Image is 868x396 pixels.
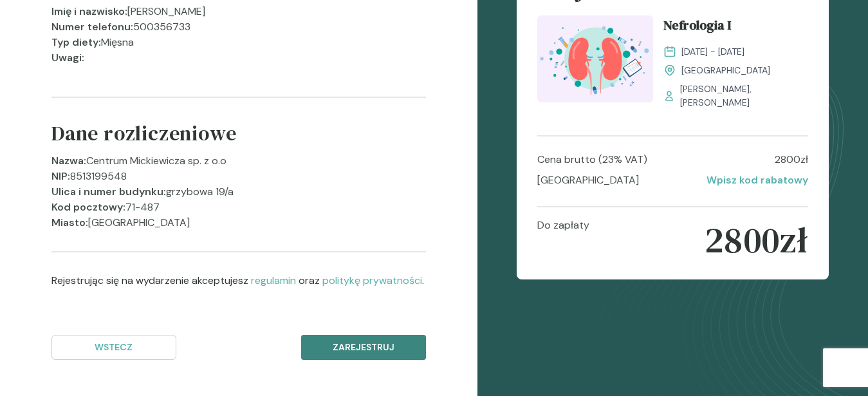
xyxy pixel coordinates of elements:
[322,274,422,287] a: politykę prywatności
[133,19,190,35] p: 500356733
[663,15,809,40] a: Nefrologia I
[127,4,205,19] p: [PERSON_NAME]
[537,152,647,167] p: Cena brutto (23% VAT)
[88,215,190,231] p: [GEOGRAPHIC_DATA]
[706,173,808,188] p: Wpisz kod rabatowy
[681,45,744,59] span: [DATE] - [DATE]
[681,64,770,77] span: [GEOGRAPHIC_DATA]
[537,15,653,102] img: ZpbSsR5LeNNTxNrh_Nefro_T.svg
[166,184,234,200] p: grzybowa 19/a
[70,169,127,184] p: 8513199548
[51,35,101,50] p: Typ diety :
[51,118,236,153] h4: Dane rozliczeniowe
[51,184,166,200] p: Ulica i numer budynku :
[51,215,88,231] p: Miasto :
[51,153,86,169] p: Nazwa :
[51,19,133,35] p: Numer telefonu :
[51,50,84,66] p: Uwagi :
[537,173,639,188] p: [GEOGRAPHIC_DATA]
[51,335,176,360] button: Wstecz
[101,35,134,50] p: Mięsna
[251,274,296,287] a: regulamin
[663,15,731,40] span: Nefrologia I
[51,273,426,288] p: Rejestrując się na wydarzenie akceptujesz oraz .
[86,153,226,169] p: Centrum Mickiewicza sp. z o.o
[680,82,809,109] span: [PERSON_NAME], [PERSON_NAME]
[51,4,127,19] p: Imię i nazwisko :
[51,169,70,184] p: NIP :
[705,218,808,263] p: 2800 zł
[51,200,125,215] p: Kod pocztowy :
[62,341,165,354] p: Wstecz
[775,152,808,167] p: 2800 zł
[537,218,589,263] p: Do zapłaty
[301,335,426,360] button: Zarejestruj
[312,341,415,354] p: Zarejestruj
[125,200,160,215] p: 71-487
